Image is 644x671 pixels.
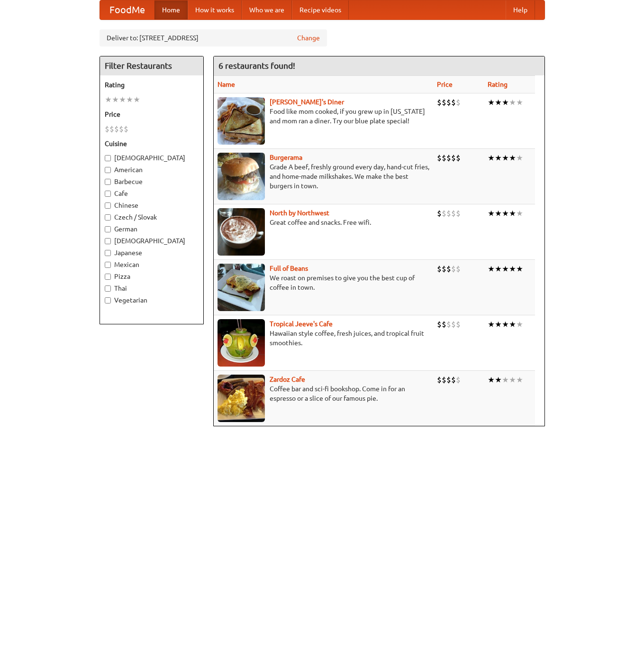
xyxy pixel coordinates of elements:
[105,226,111,232] input: German
[502,97,509,108] li: ★
[442,319,446,330] li: $
[105,284,199,293] label: Thai
[437,153,442,163] li: $
[105,214,111,221] input: Czech / Slovak
[502,319,509,330] li: ★
[105,285,111,292] input: Thai
[218,153,265,200] img: burgerama.jpg
[516,208,523,219] li: ★
[270,98,344,106] a: [PERSON_NAME]'s Diner
[218,208,265,256] img: north.jpg
[451,153,456,163] li: $
[270,320,333,328] a: Tropical Jeeve's Cafe
[105,155,111,161] input: [DEMOGRAPHIC_DATA]
[506,0,535,19] a: Help
[437,264,442,274] li: $
[495,153,502,163] li: ★
[242,0,292,19] a: Who we are
[488,153,495,163] li: ★
[105,124,109,134] li: $
[270,209,329,217] a: North by Northwest
[437,375,442,385] li: $
[270,265,308,272] a: Full of Beans
[509,264,516,274] li: ★
[509,208,516,219] li: ★
[100,56,203,75] h4: Filter Restaurants
[105,165,199,175] label: American
[119,94,126,105] li: ★
[218,107,429,126] p: Food like mom cooked, if you grew up in [US_STATE] and mom ran a diner. Try our blue plate special!
[488,375,495,385] li: ★
[119,124,124,134] li: $
[105,201,199,210] label: Chinese
[442,97,446,108] li: $
[446,208,451,219] li: $
[502,375,509,385] li: ★
[495,319,502,330] li: ★
[488,97,495,108] li: ★
[218,81,235,88] a: Name
[105,179,111,185] input: Barbecue
[105,224,199,234] label: German
[516,264,523,274] li: ★
[105,94,112,105] li: ★
[456,153,461,163] li: $
[114,124,119,134] li: $
[105,80,199,90] h5: Rating
[105,191,111,197] input: Cafe
[105,295,199,305] label: Vegetarian
[218,264,265,311] img: beans.jpg
[446,375,451,385] li: $
[495,208,502,219] li: ★
[112,94,119,105] li: ★
[502,153,509,163] li: ★
[105,177,199,186] label: Barbecue
[451,208,456,219] li: $
[105,260,199,269] label: Mexican
[451,319,456,330] li: $
[109,124,114,134] li: $
[509,375,516,385] li: ★
[218,162,429,191] p: Grade A beef, freshly ground every day, hand-cut fries, and home-made milkshakes. We make the bes...
[105,167,111,173] input: American
[516,97,523,108] li: ★
[451,264,456,274] li: $
[509,153,516,163] li: ★
[456,208,461,219] li: $
[446,264,451,274] li: $
[270,154,302,161] a: Burgerama
[105,110,199,119] h5: Price
[456,375,461,385] li: $
[502,264,509,274] li: ★
[124,124,128,134] li: $
[218,97,265,145] img: sallys.jpg
[437,208,442,219] li: $
[105,189,199,198] label: Cafe
[105,250,111,256] input: Japanese
[105,236,199,246] label: [DEMOGRAPHIC_DATA]
[292,0,349,19] a: Recipe videos
[451,375,456,385] li: $
[516,375,523,385] li: ★
[451,97,456,108] li: $
[270,376,305,383] a: Zardoz Cafe
[442,208,446,219] li: $
[105,272,199,281] label: Pizza
[105,274,111,280] input: Pizza
[218,329,429,348] p: Hawaiian style coffee, fresh juices, and tropical fruit smoothies.
[509,319,516,330] li: ★
[446,153,451,163] li: $
[488,208,495,219] li: ★
[100,29,327,46] div: Deliver to: [STREET_ADDRESS]
[105,248,199,257] label: Japanese
[488,319,495,330] li: ★
[218,273,429,292] p: We roast on premises to give you the best cup of coffee in town.
[509,97,516,108] li: ★
[442,264,446,274] li: $
[188,0,242,19] a: How it works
